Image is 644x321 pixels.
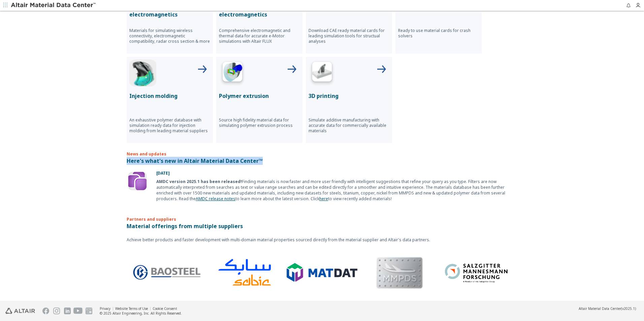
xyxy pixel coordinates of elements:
[203,250,274,295] img: Logo - Sabic
[115,306,148,311] a: Website Terms of Use
[127,206,517,222] p: Partners and suppliers
[579,306,636,311] div: (v2025.1)
[153,306,177,311] a: Cookie Consent
[127,170,148,192] img: Update Icon Software
[127,157,517,165] p: Here's what's new in Altair Material Data Center™
[216,57,302,143] button: Polymer Extrusion IconPolymer extrusionSource high fidelity material data for simulating polymer ...
[358,248,429,297] img: MMPDS Logo
[11,2,97,9] img: Altair Material Data Center
[156,170,517,176] p: [DATE]
[219,28,300,44] p: Comprehensive electromagnetic and thermal data for accurate e-Motor simulations with Altair FLUX
[309,28,389,44] p: Download CAE ready material cards for leading simulation tools for structual analyses
[196,196,235,202] a: AMDC release notes
[127,222,517,230] p: Material offerings from multiple suppliers
[129,92,210,100] p: Injection molding
[100,306,110,311] a: Privacy
[129,117,210,134] p: An exhaustive polymer database with simulation ready data for injection molding from leading mate...
[219,60,246,86] img: Polymer Extrusion Icon
[219,117,300,128] p: Source high fidelity material data for simulating polymer extrusion process
[129,28,210,44] p: Materials for simulating wireless connectivity, electromagnetic compatibility, radar cross sectio...
[306,57,392,143] button: 3D Printing Icon3D printingSimulate additive manufacturing with accurate data for commercially av...
[319,196,328,202] a: here
[156,179,242,184] b: AMDC version 2025.1 has been released!
[436,259,507,286] img: Logo - Salzgitter
[398,28,479,39] p: Ready to use material cards for crash solvers
[281,263,352,282] img: Logo - MatDat
[126,264,197,281] img: Logo - BaoSteel
[513,249,584,296] img: Logo - CAMPUS
[309,117,389,134] p: Simulate additive manufacturing with accurate data for commercially available materials
[100,311,182,316] div: © 2025 Altair Engineering, Inc. All Rights Reserved.
[129,60,156,86] img: Injection Molding Icon
[127,237,517,243] p: Achieve better products and faster development with multi-domain material properties sourced dire...
[5,308,35,314] img: Altair Engineering
[127,151,517,157] p: News and updates
[579,306,621,311] span: Altair Material Data Center
[309,92,389,100] p: 3D printing
[127,57,213,143] button: Injection Molding IconInjection moldingAn exhaustive polymer database with simulation ready data ...
[219,92,300,100] p: Polymer extrusion
[156,179,517,202] div: Finding materials is now faster and more user friendly with intelligent suggestions that refine y...
[309,60,335,86] img: 3D Printing Icon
